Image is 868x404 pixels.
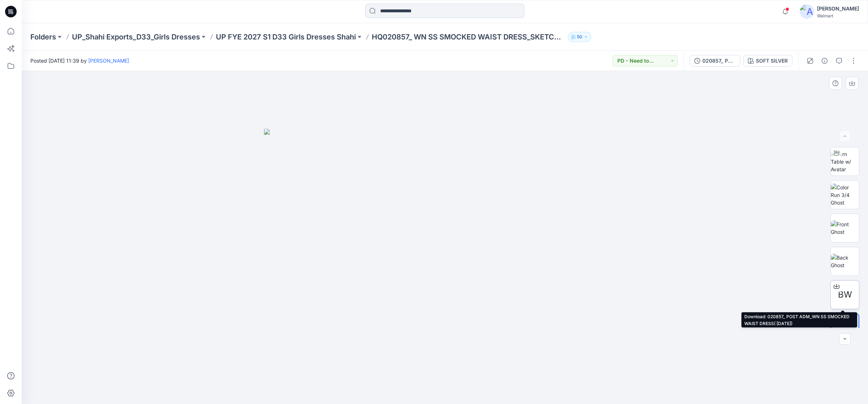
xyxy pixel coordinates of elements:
[30,57,129,64] span: Posted [DATE] 11:39 by
[817,4,859,13] div: [PERSON_NAME]
[216,32,356,42] a: UP FYE 2027 S1 D33 Girls Dresses Shahi
[838,288,852,301] span: BW
[817,13,859,18] div: Walmart
[264,129,626,404] img: eyJhbGciOiJIUzI1NiIsImtpZCI6IjAiLCJzbHQiOiJzZXMiLCJ0eXAiOiJKV1QifQ.eyJkYXRhIjp7InR5cGUiOiJzdG9yYW...
[831,184,859,206] img: Color Run 3/4 Ghost
[743,55,792,67] button: SOFT SILVER
[372,32,565,42] p: HQ020857_ WN SS SMOCKED WAIST DRESS_SKETCH REVIEW MEETING
[831,220,859,236] img: Front Ghost
[831,320,859,336] img: All colorways
[702,57,736,65] div: 020857_ POST ADM_WN SS SMOCKED WAIST DRESS
[568,32,591,42] button: 50
[831,254,859,269] img: Back Ghost
[690,55,740,67] button: 020857_ POST ADM_WN SS SMOCKED WAIST DRESS
[831,150,859,173] img: Turn Table w/ Avatar
[756,57,788,65] div: SOFT SILVER
[800,4,814,19] img: avatar
[88,58,129,64] a: [PERSON_NAME]
[30,32,56,42] a: Folders
[819,55,830,67] button: Details
[72,32,200,42] a: UP_Shahi Exports_D33_Girls Dresses
[577,33,582,41] p: 50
